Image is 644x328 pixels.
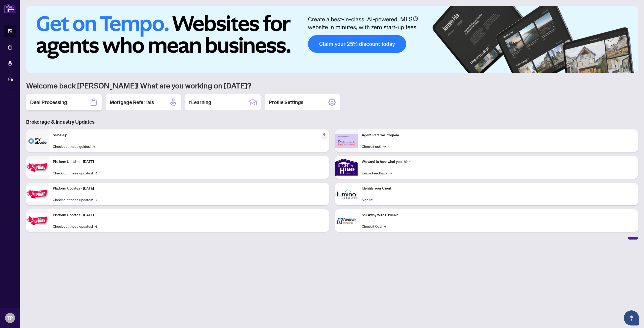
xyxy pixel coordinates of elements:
a: Check out these updates!→ [53,197,97,202]
button: Open asap [624,310,639,325]
img: Agent Referral Program [335,134,358,148]
img: Identify your Client [335,183,358,205]
p: Identify your Client [362,186,634,191]
span: → [95,197,97,202]
a: Check out these updates!→ [53,170,97,176]
img: We want to hear what you think! [335,156,358,179]
a: Check out these guides!→ [53,144,95,149]
img: logo [4,4,16,13]
button: 3 [619,68,621,70]
p: We want to hear what you think! [362,159,634,165]
a: Check it out!→ [362,144,386,149]
h2: Deal Processing [30,99,67,106]
a: Leave Feedback→ [362,170,392,176]
img: Platform Updates - June 23, 2025 [26,213,49,229]
span: → [384,223,386,229]
button: 2 [615,68,617,70]
h2: Profile Settings [269,99,303,106]
span: TP [7,314,13,321]
p: Platform Updates - [DATE] [53,212,325,218]
p: Agent Referral Program [362,132,634,138]
span: → [375,197,378,202]
button: 5 [627,68,629,70]
img: Slide 0 [26,6,638,73]
span: → [93,144,95,149]
a: Check out these updates!→ [53,223,97,229]
img: Platform Updates - July 8, 2025 [26,186,49,202]
h2: rLearning [189,99,211,106]
span: pushpin [321,131,327,137]
span: → [95,223,97,229]
button: 1 [605,68,613,70]
h2: Mortgage Referrals [110,99,154,106]
a: Sign In!→ [362,197,378,202]
span: → [389,170,392,176]
button: 4 [623,68,625,70]
h1: Welcome back [PERSON_NAME]! What are you working on [DATE]? [26,81,638,90]
img: Sail Away With 8Twelve [335,209,358,232]
img: Self-Help [26,129,49,152]
span: → [383,144,386,149]
span: → [95,170,97,176]
p: Platform Updates - [DATE] [53,186,325,191]
h3: Brokerage & Industry Updates [26,118,638,125]
a: Check it Out!→ [362,223,386,229]
button: 6 [631,68,633,70]
p: Sail Away With 8Twelve [362,212,634,218]
img: Platform Updates - July 21, 2025 [26,160,49,175]
p: Platform Updates - [DATE] [53,159,325,165]
p: Self-Help [53,132,325,138]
